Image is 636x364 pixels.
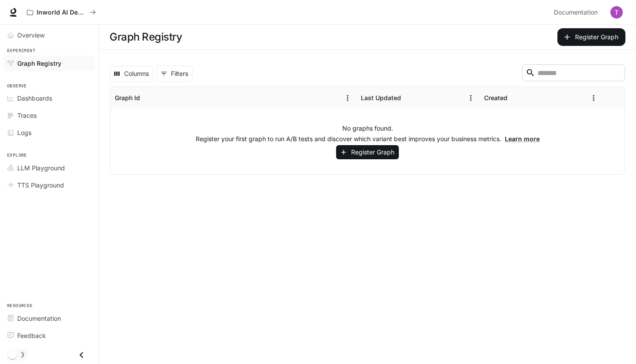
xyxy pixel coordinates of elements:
span: Traces [17,111,37,120]
button: Menu [464,91,477,105]
button: Register Graph [557,28,625,46]
span: Logs [17,128,31,137]
button: Show filters [157,66,193,82]
a: Documentation [4,311,95,326]
span: Documentation [554,7,598,18]
div: Graph Id [115,94,140,101]
span: Dashboards [17,94,52,103]
button: Register Graph [336,145,399,160]
button: Sort [402,91,415,105]
h1: Graph Registry [110,28,182,46]
a: Learn more [505,135,540,143]
button: Sort [141,91,154,105]
span: Overview [17,30,45,40]
span: LLM Playground [17,163,65,173]
div: Search [522,64,625,83]
a: Overview [4,27,95,43]
a: Feedback [4,328,95,343]
span: Graph Registry [17,59,61,68]
a: LLM Playground [4,160,95,176]
a: Documentation [550,4,604,21]
button: Menu [587,91,600,105]
a: TTS Playground [4,177,95,193]
span: Documentation [17,314,61,323]
p: No graphs found. [342,124,393,133]
a: Logs [4,125,95,140]
a: Graph Registry [4,56,95,71]
button: User avatar [608,4,625,21]
p: Inworld AI Demos [37,9,86,16]
p: Register your first graph to run A/B tests and discover which variant best improves your business... [196,135,540,143]
div: Created [484,94,507,101]
button: Select columns [110,66,153,82]
a: Traces [4,108,95,123]
span: Dark mode toggle [8,349,17,359]
button: Menu [341,91,354,105]
span: Feedback [17,331,46,340]
img: User avatar [610,6,623,19]
a: Dashboards [4,90,95,106]
button: Sort [508,91,522,105]
span: TTS Playground [17,180,64,190]
button: All workspaces [23,4,100,21]
button: Close drawer [72,346,91,364]
div: Last Updated [361,94,401,101]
